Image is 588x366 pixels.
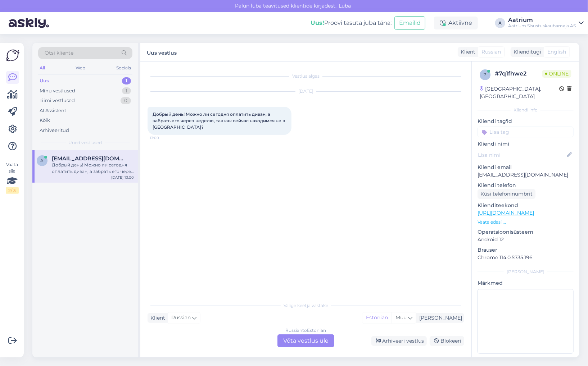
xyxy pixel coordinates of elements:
span: 7 [484,72,487,77]
div: Arhiveeritud [40,127,69,134]
div: 2 / 3 [6,187,19,194]
div: 1 [122,77,131,84]
div: Arhiveeri vestlus [371,336,427,346]
label: Uus vestlus [147,47,177,57]
div: Vaata siia [6,161,19,194]
input: Lisa tag [478,127,574,137]
div: A [495,18,505,28]
div: [DATE] [148,88,464,95]
div: Kliendi info [478,107,574,113]
span: Muu [395,314,407,321]
div: Minu vestlused [40,87,75,95]
div: Klienditugi [511,48,541,56]
span: Russian [171,314,191,322]
div: AI Assistent [40,107,66,114]
div: Klient [458,48,475,56]
p: Chrome 114.0.5735.196 [478,254,574,261]
div: Blokeeri [430,336,464,346]
div: Võta vestlus üle [277,334,334,347]
p: Kliendi nimi [478,140,574,148]
div: Tiimi vestlused [40,97,75,104]
img: Askly Logo [6,49,19,62]
div: Vestlus algas [148,73,464,79]
span: Online [542,70,571,78]
span: 13:00 [150,135,177,141]
div: [DATE] 13:00 [111,175,134,180]
div: [GEOGRAPHIC_DATA], [GEOGRAPHIC_DATA] [480,85,559,100]
span: Luba [336,3,353,9]
button: Emailid [394,16,425,30]
p: [EMAIL_ADDRESS][DOMAIN_NAME] [478,171,574,179]
div: 0 [121,97,131,104]
div: [PERSON_NAME] [478,269,574,275]
p: Kliendi tag'id [478,118,574,125]
div: Klient [148,314,165,322]
span: Otsi kliente [45,49,73,57]
p: Operatsioonisüsteem [478,228,574,236]
span: a.bjurkland@gmail.com [52,155,127,162]
span: English [547,48,566,56]
p: Android 12 [478,236,574,243]
div: [PERSON_NAME] [416,314,462,322]
a: [URL][DOMAIN_NAME] [478,210,534,216]
div: Estonian [362,312,392,323]
div: Proovi tasuta juba täna: [311,19,392,27]
span: a [41,158,44,163]
div: Aatrium [508,17,576,23]
div: 1 [122,87,131,95]
div: Küsi telefoninumbrit [478,189,535,199]
p: Kliendi telefon [478,182,574,189]
p: Brauser [478,246,574,254]
div: Aktiivne [434,17,478,29]
div: Socials [115,63,132,73]
div: All [38,63,46,73]
div: Aatrium Sisustuskaubamaja AS [508,23,576,29]
div: # 7q1fhwe2 [495,69,542,78]
a: AatriumAatrium Sisustuskaubamaja AS [508,17,584,29]
div: Russian to Estonian [286,327,326,334]
div: Kõik [40,117,50,124]
p: Märkmed [478,279,574,287]
span: Добрый день! Можно ли сегодня оплатить диван, а забрать его через неделю, так как сейчас находимс... [153,111,286,130]
input: Lisa nimi [478,151,565,159]
p: Kliendi email [478,164,574,171]
p: Vaata edasi ... [478,219,574,225]
span: Uued vestlused [69,139,102,146]
b: Uus! [311,19,324,26]
div: Valige keel ja vastake [148,302,464,309]
p: Klienditeekond [478,202,574,209]
span: Russian [481,48,501,56]
div: Uus [40,77,49,84]
div: Добрый день! Можно ли сегодня оплатить диван, а забрать его через неделю, так как сейчас находимс... [52,162,134,175]
div: Web [74,63,87,73]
